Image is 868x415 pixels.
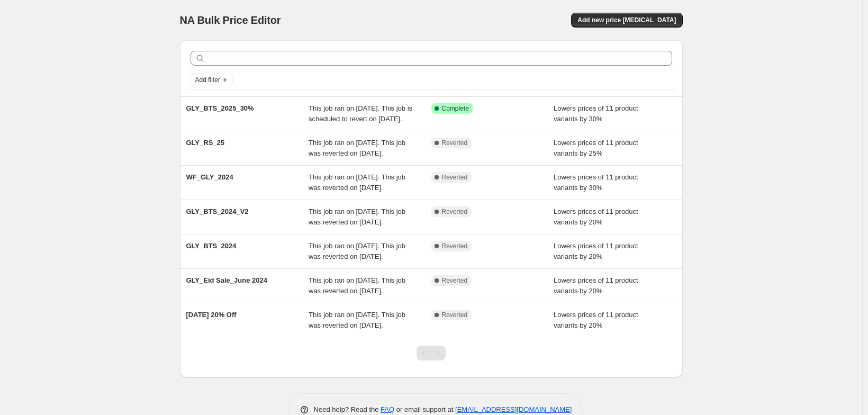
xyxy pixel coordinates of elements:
span: This job ran on [DATE]. This job was reverted on [DATE]. [309,276,405,295]
span: [DATE] 20% Off [186,311,237,319]
a: FAQ [381,405,394,413]
span: Add new price [MEDICAL_DATA] [577,16,676,24]
span: Complete [442,104,469,113]
span: Reverted [442,139,468,147]
span: Lowers prices of 11 product variants by 20% [554,242,638,260]
span: GLY_Eid Sale_June 2024 [186,276,267,284]
span: Lowers prices of 11 product variants by 20% [554,311,638,329]
span: This job ran on [DATE]. This job was reverted on [DATE]. [309,173,405,192]
span: Reverted [442,311,468,319]
span: Lowers prices of 11 product variants by 30% [554,173,638,192]
span: Reverted [442,173,468,182]
span: Lowers prices of 11 product variants by 25% [554,139,638,157]
span: NA Bulk Price Editor [180,14,281,26]
button: Add new price [MEDICAL_DATA] [571,13,682,28]
span: Lowers prices of 11 product variants by 20% [554,276,638,295]
span: This job ran on [DATE]. This job was reverted on [DATE]. [309,207,405,226]
span: GLY_BTS_2024 [186,242,237,250]
button: Add filter [191,74,233,86]
span: Lowers prices of 11 product variants by 30% [554,104,638,123]
span: Reverted [442,242,468,250]
nav: Pagination [417,346,446,360]
span: GLY_BTS_2025_30% [186,104,254,112]
span: GLY_BTS_2024_V2 [186,207,249,215]
a: [EMAIL_ADDRESS][DOMAIN_NAME] [455,405,572,413]
span: This job ran on [DATE]. This job was reverted on [DATE]. [309,242,405,260]
span: WF_GLY_2024 [186,173,233,181]
span: Lowers prices of 11 product variants by 20% [554,207,638,226]
span: Need help? Read the [314,405,381,413]
span: Add filter [195,76,220,84]
span: This job ran on [DATE]. This job is scheduled to revert on [DATE]. [309,104,412,123]
span: GLY_RS_25 [186,139,225,147]
span: Reverted [442,207,468,216]
span: Reverted [442,276,468,285]
span: or email support at [394,405,455,413]
span: This job ran on [DATE]. This job was reverted on [DATE]. [309,311,405,329]
span: This job ran on [DATE]. This job was reverted on [DATE]. [309,139,405,157]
